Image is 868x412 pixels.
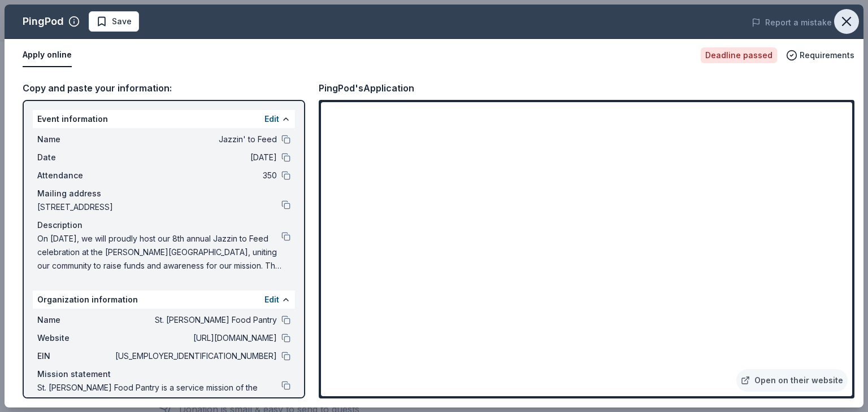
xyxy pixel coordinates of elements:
button: Report a mistake [752,16,832,29]
span: Date [37,151,113,164]
div: Deadline passed [701,47,777,63]
div: Copy and paste your information: [23,81,305,95]
button: Edit [264,293,279,306]
span: [URL][DOMAIN_NAME] [113,331,277,345]
span: [US_EMPLOYER_IDENTIFICATION_NUMBER] [113,349,277,363]
span: Jazzin' to Feed [113,133,277,146]
a: Open on their website [736,369,848,392]
button: Apply online [23,43,72,67]
div: Mailing address [37,187,290,200]
span: [STREET_ADDRESS] [37,200,281,214]
span: Website [37,331,113,345]
div: Organization information [33,291,295,309]
span: On [DATE], we will proudly host our 8th annual Jazzin to Feed celebration at the [PERSON_NAME][GE... [37,232,281,273]
button: Save [89,11,139,32]
div: PingPod's Application [319,81,414,95]
div: Mission statement [37,367,290,381]
span: Requirements [800,49,854,62]
div: Description [37,218,290,232]
span: [DATE] [113,151,277,164]
span: Name [37,133,113,146]
span: Save [112,15,132,28]
span: EIN [37,349,113,363]
span: 350 [113,169,277,182]
span: St. [PERSON_NAME] Food Pantry [113,313,277,327]
div: Event information [33,110,295,128]
button: Edit [264,112,279,126]
span: Name [37,313,113,327]
button: Requirements [786,49,854,62]
div: PingPod [23,12,64,30]
span: Attendance [37,169,113,182]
